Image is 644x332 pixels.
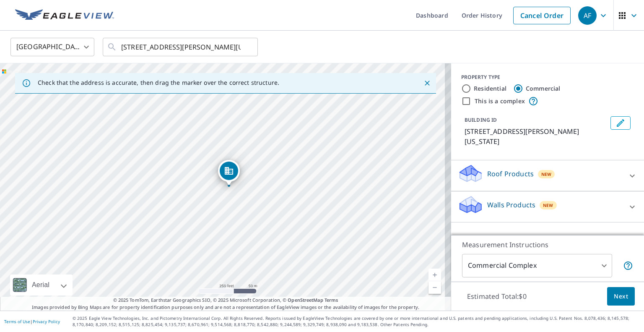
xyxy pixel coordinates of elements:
span: Each building may require a separate measurement report; if so, your account will be billed per r... [623,261,633,271]
div: [GEOGRAPHIC_DATA] [10,35,94,59]
label: Commercial [526,84,561,93]
div: Aerial [10,274,73,295]
p: | [4,319,60,324]
button: Close [422,78,433,89]
a: Privacy Policy [33,319,60,324]
a: Current Level 17, Zoom Out [428,281,441,294]
div: Commercial Complex [462,254,612,277]
p: Check that the address is accurate, then drag the marker over the correct structure. [38,79,279,86]
div: PROPERTY TYPE [461,73,634,81]
div: Roof ProductsNew [458,164,637,188]
span: © 2025 TomTom, Earthstar Geographics SIO, © 2025 Microsoft Corporation, © [113,297,338,304]
button: Edit building 1 [610,116,631,130]
p: BUILDING ID [465,116,497,123]
p: Roof Products [487,169,534,179]
p: [STREET_ADDRESS][PERSON_NAME][US_STATE] [465,126,607,146]
div: AF [578,6,597,25]
span: New [541,171,552,178]
label: This is a complex [475,97,525,105]
a: Terms [325,297,338,303]
button: Next [607,287,635,306]
label: Residential [474,84,506,93]
input: Search by address or latitude-longitude [121,35,241,59]
a: Cancel Order [513,7,571,24]
p: Measurement Instructions [462,240,633,250]
span: New [543,202,553,209]
a: OpenStreetMap [288,297,323,303]
p: © 2025 Eagle View Technologies, Inc. and Pictometry International Corp. All Rights Reserved. Repo... [73,315,640,328]
div: Walls ProductsNew [458,195,637,219]
span: Next [614,291,628,302]
p: Estimated Total: $0 [460,287,533,306]
a: Current Level 17, Zoom In [428,269,441,281]
p: Walls Products [487,200,535,210]
div: Aerial [29,274,52,295]
img: EV Logo [15,9,114,22]
a: Terms of Use [4,319,30,324]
